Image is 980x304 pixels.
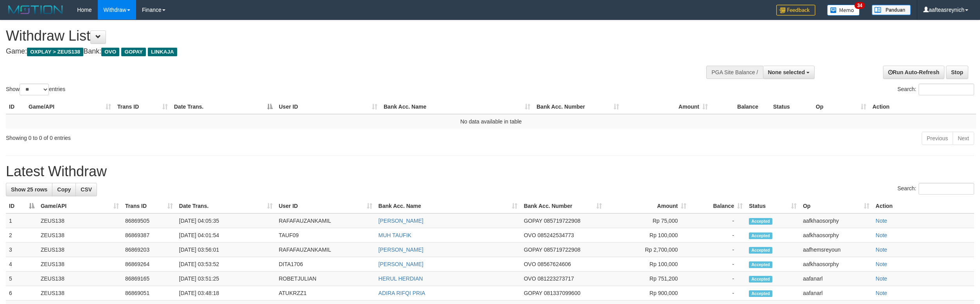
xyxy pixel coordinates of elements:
[689,286,746,300] td: -
[876,275,887,282] a: Note
[919,183,974,195] input: Search:
[176,243,276,257] td: [DATE] 03:56:01
[122,243,176,257] td: 86869203
[6,131,402,142] div: Showing 0 to 0 of 0 entries
[869,100,976,114] th: Action
[27,48,83,56] span: OXPLAY > ZEUS138
[749,218,772,225] span: Accepted
[176,272,276,286] td: [DATE] 03:51:25
[38,257,122,272] td: ZEUS138
[768,69,805,75] span: None selected
[276,257,375,272] td: DITA1706
[276,228,375,243] td: TAUF09
[749,261,772,268] span: Accepted
[38,199,122,213] th: Game/API: activate to sort column ascending
[379,232,411,238] a: MUH TAUFIK
[876,261,887,267] a: Note
[776,5,815,16] img: Feedback.jpg
[876,290,887,296] a: Note
[6,48,646,55] h4: Game: Bank:
[605,228,689,243] td: Rp 100,000
[544,290,580,296] span: Copy 081337099600 to clipboard
[276,272,375,286] td: ROBETJULIAN
[38,243,122,257] td: ZEUS138
[524,290,542,296] span: GOPAY
[689,257,746,272] td: -
[749,232,772,239] span: Accepted
[524,261,536,267] span: OVO
[379,290,425,296] a: ADIRA RIFQI PRIA
[883,66,944,79] a: Run Auto-Refresh
[38,272,122,286] td: ZEUS138
[379,247,424,253] a: [PERSON_NAME]
[605,286,689,300] td: Rp 900,000
[605,243,689,257] td: Rp 2,700,000
[379,218,424,224] a: [PERSON_NAME]
[6,213,38,228] td: 1
[813,100,869,114] th: Op: activate to sort column ascending
[379,275,423,282] a: HERUL HERDIAN
[922,132,953,145] a: Previous
[876,218,887,224] a: Note
[524,218,542,224] span: GOPAY
[176,257,276,272] td: [DATE] 03:53:52
[872,5,911,15] img: panduan.png
[171,100,276,114] th: Date Trans.: activate to sort column descending
[544,247,580,253] span: Copy 085719722908 to clipboard
[749,290,772,297] span: Accepted
[6,100,25,114] th: ID
[919,84,974,95] input: Search:
[953,132,974,145] a: Next
[689,272,746,286] td: -
[6,114,976,129] td: No data available in table
[57,186,71,193] span: Copy
[876,232,887,238] a: Note
[946,66,968,79] a: Stop
[537,261,571,267] span: Copy 08567624606 to clipboard
[770,100,813,114] th: Status
[544,218,580,224] span: Copy 085719722908 to clipboard
[6,272,38,286] td: 5
[176,213,276,228] td: [DATE] 04:05:35
[800,272,872,286] td: aafanarl
[689,199,746,213] th: Balance: activate to sort column ascending
[897,84,974,95] label: Search:
[122,286,176,300] td: 86869051
[533,100,622,114] th: Bank Acc. Number: activate to sort column ascending
[521,199,605,213] th: Bank Acc. Number: activate to sort column ascending
[537,275,574,282] span: Copy 081223273717 to clipboard
[524,232,536,238] span: OVO
[605,199,689,213] th: Amount: activate to sort column ascending
[800,213,872,228] td: aafkhaosorphy
[524,275,536,282] span: OVO
[176,228,276,243] td: [DATE] 04:01:54
[6,28,646,44] h1: Withdraw List
[6,286,38,300] td: 6
[176,286,276,300] td: [DATE] 03:48:18
[122,199,176,213] th: Trans ID: activate to sort column ascending
[800,286,872,300] td: aafanarl
[749,247,772,254] span: Accepted
[276,213,375,228] td: RAFAFAUZANKAMIL
[20,84,49,95] select: Showentries
[605,257,689,272] td: Rp 100,000
[6,228,38,243] td: 2
[101,48,119,56] span: OVO
[276,100,381,114] th: User ID: activate to sort column ascending
[800,257,872,272] td: aafkhaosorphy
[25,100,114,114] th: Game/API: activate to sort column ascending
[121,48,146,56] span: GOPAY
[38,228,122,243] td: ZEUS138
[689,243,746,257] td: -
[876,247,887,253] a: Note
[6,4,65,16] img: MOTION_logo.png
[524,247,542,253] span: GOPAY
[52,183,76,196] a: Copy
[148,48,177,56] span: LINKAJA
[276,286,375,300] td: ATUKRZZ1
[6,257,38,272] td: 4
[75,183,97,196] a: CSV
[800,228,872,243] td: aafkhaosorphy
[276,199,375,213] th: User ID: activate to sort column ascending
[800,199,872,213] th: Op: activate to sort column ascending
